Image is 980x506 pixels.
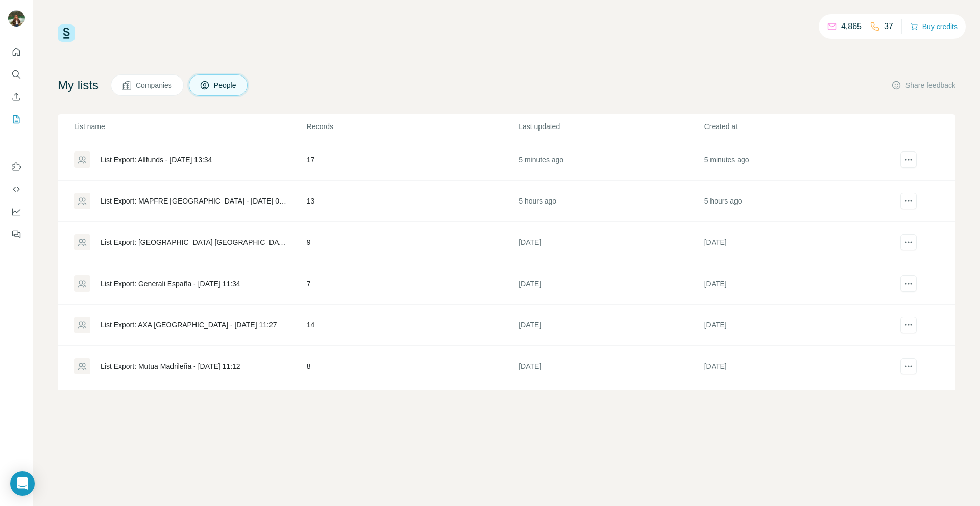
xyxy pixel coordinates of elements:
button: Search [8,65,24,84]
button: Feedback [8,225,24,243]
td: 9 [306,222,518,263]
div: List Export: MAPFRE [GEOGRAPHIC_DATA] - [DATE] 08:53 [101,196,289,206]
p: 4,865 [841,20,862,33]
td: 5 minutes ago [704,139,889,181]
td: [DATE] [518,222,703,263]
h4: My lists [58,77,99,93]
button: actions [900,193,917,209]
td: 5 minutes ago [518,139,703,181]
td: 5 hours ago [704,181,889,222]
td: [DATE] [518,346,703,387]
td: 14 [306,305,518,346]
td: 13 [306,181,518,222]
button: actions [900,275,917,292]
button: My lists [8,110,24,129]
td: [DATE] [518,263,703,305]
div: List Export: Mutua Madrileña - [DATE] 11:12 [101,361,240,371]
button: Use Surfe on LinkedIn [8,158,24,176]
p: List name [74,121,306,132]
span: People [214,80,237,90]
div: List Export: [GEOGRAPHIC_DATA] [GEOGRAPHIC_DATA] - [DATE] 12:19 [101,237,289,247]
td: [DATE] [704,346,889,387]
td: [DATE] [704,305,889,346]
td: 7 [306,263,518,305]
td: [DATE] [518,387,703,428]
td: [DATE] [704,222,889,263]
button: actions [900,151,917,168]
div: List Export: Generali España - [DATE] 11:34 [101,279,240,289]
div: List Export: AXA [GEOGRAPHIC_DATA] - [DATE] 11:27 [101,320,277,330]
td: 6 [306,387,518,428]
button: actions [900,234,917,250]
p: Records [307,121,518,132]
img: Avatar [8,10,24,27]
span: Companies [136,80,173,90]
button: actions [900,358,917,374]
button: Enrich CSV [8,88,24,106]
div: Open Intercom Messenger [10,471,35,496]
p: Created at [704,121,889,132]
button: Use Surfe API [8,180,24,198]
p: 37 [884,20,893,33]
button: Quick start [8,43,24,61]
button: actions [900,317,917,333]
td: [DATE] [518,305,703,346]
td: [DATE] [704,263,889,305]
img: Surfe Logo [58,24,75,42]
p: Last updated [519,121,703,132]
td: [DATE] [704,387,889,428]
td: 17 [306,139,518,181]
td: 5 hours ago [518,181,703,222]
div: List Export: Allfunds - [DATE] 13:34 [101,155,212,165]
button: Buy credits [910,19,958,34]
td: 8 [306,346,518,387]
button: Share feedback [891,80,955,90]
button: Dashboard [8,203,24,221]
